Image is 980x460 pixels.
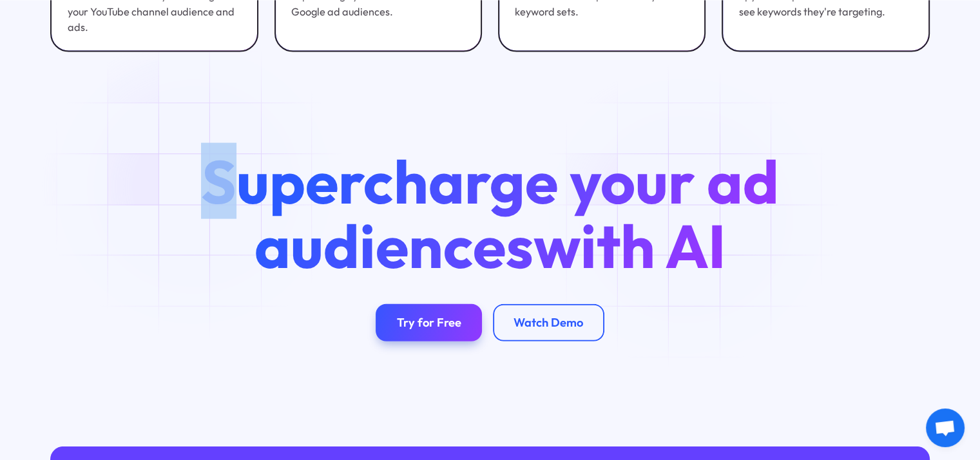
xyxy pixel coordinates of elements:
[514,316,583,331] div: Watch Demo
[174,149,805,278] h2: Supercharge your ad audiences
[926,408,965,447] a: Open chat
[376,304,482,341] a: Try for Free
[493,304,604,341] a: Watch Demo
[397,316,461,331] div: Try for Free
[533,207,726,283] span: with AI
